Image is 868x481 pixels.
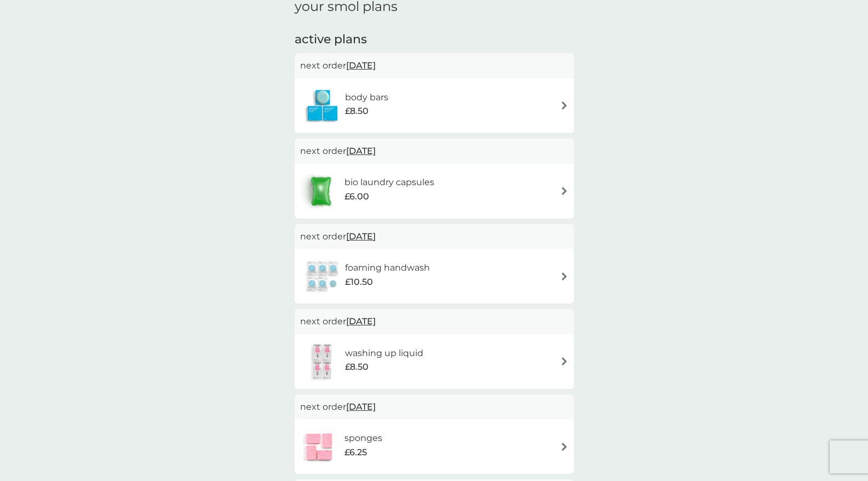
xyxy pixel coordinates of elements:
[345,90,388,105] h6: body bars
[300,257,345,295] img: foaming handwash
[300,144,568,158] p: next order
[560,272,568,280] img: arrow right
[345,346,423,360] h6: washing up liquid
[300,427,338,466] img: sponges
[345,275,373,289] span: £10.50
[346,140,376,162] span: [DATE]
[346,226,376,247] span: [DATE]
[300,314,568,329] p: next order
[300,400,568,414] p: next order
[344,190,369,204] span: £6.00
[345,104,369,118] span: £8.50
[300,59,568,73] p: next order
[344,175,434,190] h6: bio laundry capsules
[346,55,376,76] span: [DATE]
[560,443,568,451] img: arrow right
[345,261,430,275] h6: foaming handwash
[560,101,568,110] img: arrow right
[344,431,382,445] h6: sponges
[300,172,342,210] img: bio laundry capsules
[345,360,369,374] span: £8.50
[560,357,568,365] img: arrow right
[346,396,376,417] span: [DATE]
[300,342,345,381] img: washing up liquid
[346,311,376,332] span: [DATE]
[560,187,568,195] img: arrow right
[300,87,345,125] img: body bars
[300,230,568,244] p: next order
[344,445,367,460] span: £6.25
[295,31,574,48] h2: active plans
